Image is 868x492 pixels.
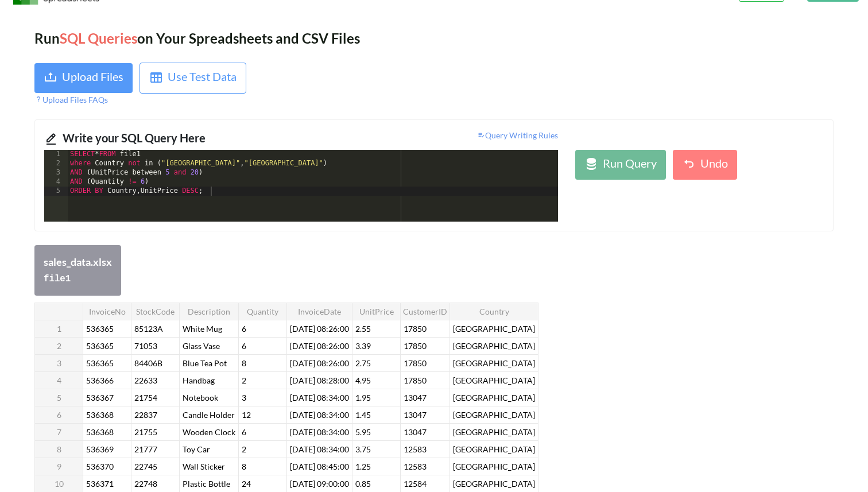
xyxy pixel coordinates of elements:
[35,475,83,492] th: 10
[700,154,728,175] div: Undo
[35,371,83,389] th: 4
[288,321,351,336] span: [DATE] 08:26:00
[353,408,373,422] span: 1.45
[451,390,537,405] span: [GEOGRAPHIC_DATA]
[44,150,68,159] div: 1
[353,373,373,388] span: 4.95
[353,476,373,491] span: 0.85
[35,458,83,475] th: 9
[60,30,137,47] span: SQL Queries
[44,159,68,168] div: 2
[132,408,160,422] span: 22837
[401,339,429,353] span: 17850
[180,390,220,405] span: Notebook
[62,68,123,88] div: Upload Files
[287,303,352,320] th: InvoiceDate
[84,390,116,405] span: 536367
[401,425,429,439] span: 13047
[401,356,429,370] span: 17850
[451,373,537,388] span: [GEOGRAPHIC_DATA]
[450,303,538,320] th: Country
[451,408,537,422] span: [GEOGRAPHIC_DATA]
[401,303,450,320] th: CustomerID
[477,130,558,140] span: Query Writing Rules
[239,425,249,439] span: 6
[84,408,116,422] span: 536368
[288,356,351,370] span: [DATE] 08:26:00
[288,442,351,456] span: [DATE] 08:34:00
[401,390,429,405] span: 13047
[451,442,537,456] span: [GEOGRAPHIC_DATA]
[44,187,68,196] div: 5
[44,177,68,187] div: 4
[288,425,351,439] span: [DATE] 08:34:00
[180,459,227,474] span: Wall Sticker
[401,373,429,388] span: 17850
[451,339,537,353] span: [GEOGRAPHIC_DATA]
[288,390,351,405] span: [DATE] 08:34:00
[352,303,401,320] th: UnitPrice
[401,408,429,422] span: 13047
[239,459,249,474] span: 8
[288,408,351,422] span: [DATE] 08:34:00
[180,339,222,353] span: Glass Vase
[353,321,373,336] span: 2.55
[401,321,429,336] span: 17850
[44,168,68,177] div: 3
[239,303,287,320] th: Quantity
[132,321,165,336] span: 85123A
[35,440,83,458] th: 8
[239,356,249,370] span: 8
[84,339,116,353] span: 536365
[132,390,160,405] span: 21754
[451,356,537,370] span: [GEOGRAPHIC_DATA]
[451,425,537,439] span: [GEOGRAPHIC_DATA]
[84,459,116,474] span: 536370
[63,129,293,150] div: Write your SQL Query Here
[180,408,237,422] span: Candle Holder
[180,425,238,439] span: Wooden Clock
[180,373,217,388] span: Handbag
[84,321,116,336] span: 536365
[288,373,351,388] span: [DATE] 08:28:00
[353,442,373,456] span: 3.75
[239,442,249,456] span: 2
[35,354,83,371] th: 3
[239,476,253,491] span: 24
[288,476,351,491] span: [DATE] 09:00:00
[35,320,83,337] th: 1
[239,321,249,336] span: 6
[132,356,165,370] span: 84406B
[451,321,537,336] span: [GEOGRAPHIC_DATA]
[401,442,429,456] span: 12583
[451,459,537,474] span: [GEOGRAPHIC_DATA]
[180,303,239,320] th: Description
[353,339,373,353] span: 3.39
[35,337,83,354] th: 2
[239,408,253,422] span: 12
[239,339,249,353] span: 6
[451,476,537,491] span: [GEOGRAPHIC_DATA]
[35,389,83,406] th: 5
[288,459,351,474] span: [DATE] 08:45:00
[84,425,116,439] span: 536368
[132,476,160,491] span: 22748
[84,476,116,491] span: 536371
[288,339,351,353] span: [DATE] 08:26:00
[132,425,160,439] span: 21755
[139,63,246,94] button: Use Test Data
[353,459,373,474] span: 1.25
[239,373,249,388] span: 2
[353,425,373,439] span: 5.95
[353,356,373,370] span: 2.75
[180,442,212,456] span: Toy Car
[168,68,237,88] div: Use Test Data
[132,373,160,388] span: 22633
[83,303,131,320] th: InvoiceNo
[44,274,71,284] code: file 1
[34,95,108,104] span: Upload Files FAQs
[44,254,112,270] div: sales_data.xlsx
[603,154,657,175] div: Run Query
[132,442,160,456] span: 21777
[353,390,373,405] span: 1.95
